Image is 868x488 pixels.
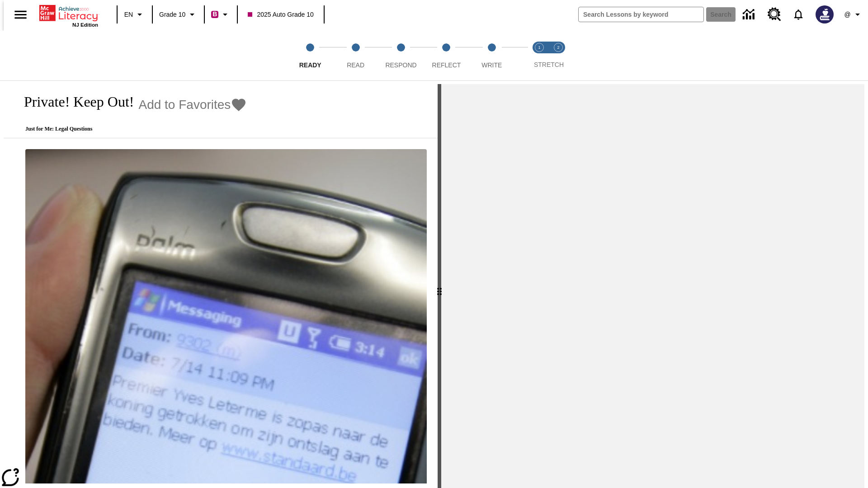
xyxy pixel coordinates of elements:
button: Respond step 3 of 5 [375,31,427,80]
span: 2025 Auto Grade 10 [248,10,313,19]
button: Profile/Settings [839,6,868,23]
span: Write [481,61,502,69]
a: Data Center [737,2,762,27]
p: Just for Me: Legal Questions [14,126,247,132]
img: Avatar [816,5,834,23]
div: activity [441,84,864,488]
span: Reflect [432,61,461,69]
button: Write step 5 of 5 [466,31,518,80]
button: Reflect step 4 of 5 [420,31,472,80]
span: Add to Favorites [138,98,231,112]
button: Read step 2 of 5 [329,31,382,80]
button: Add to Favorites - Private! Keep Out! [138,97,247,113]
div: reading [4,84,438,483]
span: Read [347,61,364,69]
span: EN [124,10,133,19]
div: Press Enter or Spacebar and then press right and left arrow keys to move the slider [438,84,441,488]
div: Home [39,3,98,28]
text: 1 [538,45,540,50]
a: Notifications [787,3,810,26]
span: Respond [385,61,416,69]
button: Language: EN, Select a language [120,6,149,23]
text: 2 [557,45,559,50]
button: Stretch Respond step 2 of 2 [545,31,571,80]
a: Resource Center, Will open in new tab [762,2,787,27]
button: Select a new avatar [810,3,839,26]
h1: Private! Keep Out! [14,94,134,110]
button: Stretch Read step 1 of 2 [526,31,552,80]
span: Grade 10 [159,10,185,19]
button: Boost Class color is violet red. Change class color [208,6,234,23]
button: Ready step 1 of 5 [284,31,336,80]
span: B [212,9,217,20]
input: search field [579,7,703,22]
span: @ [844,10,850,19]
span: Ready [299,61,321,69]
span: NJ Edition [72,22,98,28]
span: STRETCH [534,61,564,68]
button: Open side menu [7,1,34,28]
button: Grade: Grade 10, Select a grade [156,6,201,23]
